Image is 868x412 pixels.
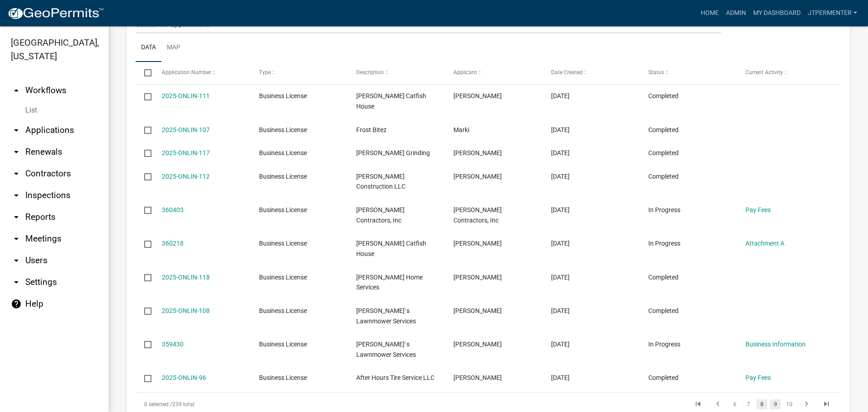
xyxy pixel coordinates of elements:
[648,126,679,133] span: Completed
[818,399,835,409] a: go to last page
[551,149,570,156] span: 01/07/2025
[259,69,271,76] span: Type
[356,92,426,110] span: Parker’s Catfish House
[551,274,570,281] span: 01/06/2025
[745,374,771,381] a: Pay Fees
[551,341,570,348] span: 01/04/2025
[259,92,307,99] span: Business License
[356,149,430,156] span: Eunice Stump Grinding
[453,341,502,348] span: Heather Ortiz
[259,126,307,133] span: Business License
[741,397,755,412] li: page 7
[11,255,22,266] i: arrow_drop_down
[259,173,307,180] span: Business License
[250,62,348,84] datatable-header-cell: Type
[769,397,782,412] li: page 9
[640,62,737,84] datatable-header-cell: Status
[551,69,583,76] span: Date Created
[737,62,834,84] datatable-header-cell: Current Activity
[162,341,184,348] a: 359430
[804,5,861,22] a: jtpermenter
[162,274,210,281] a: 2025-ONLIN-118
[136,62,153,84] datatable-header-cell: Select
[745,69,783,76] span: Current Activity
[743,399,754,409] a: 7
[356,307,416,325] span: Bryan`s Lawnmower Services
[697,5,722,22] a: Home
[453,240,502,247] span: Davis Parker
[729,399,740,409] a: 6
[551,92,570,99] span: 01/08/2025
[745,206,771,213] a: Pay Fees
[162,92,210,99] a: 2025-ONLIN-111
[648,307,679,314] span: Completed
[356,173,406,190] span: Batts Construction LLC
[782,397,797,412] li: page 10
[356,240,426,257] span: Parker’s Catfish House
[259,206,307,213] span: Business License
[11,190,22,201] i: arrow_drop_down
[11,125,22,136] i: arrow_drop_down
[709,399,726,409] a: go to previous page
[259,307,307,314] span: Business License
[453,206,502,224] span: Lindsey Contractors, Inc
[445,62,542,84] datatable-header-cell: Applicant
[453,149,502,156] span: Joe Eunice
[136,33,161,62] a: Data
[648,274,679,281] span: Completed
[551,126,570,133] span: 01/07/2025
[356,206,405,224] span: Lindsey Contractors, Inc
[11,277,22,288] i: arrow_drop_down
[153,62,250,84] datatable-header-cell: Application Number
[648,173,679,180] span: Completed
[356,126,387,133] span: Frost Bitez
[453,374,502,381] span: Savanah C Williams
[356,374,434,381] span: After Hours Tire Service LLC
[11,85,22,96] i: arrow_drop_up
[728,397,741,412] li: page 6
[551,307,570,314] span: 01/04/2025
[11,168,22,179] i: arrow_drop_down
[551,374,570,381] span: 01/02/2025
[648,69,664,76] span: Status
[259,274,307,281] span: Business License
[144,401,172,407] span: 0 selected /
[648,240,680,247] span: In Progress
[745,240,784,247] a: Attachment A
[755,397,769,412] li: page 8
[162,240,184,247] a: 360218
[453,69,477,76] span: Applicant
[453,173,502,180] span: Jesse Batts
[356,274,423,291] span: Jenks Home Services
[162,173,210,180] a: 2025-ONLIN-112
[348,62,445,84] datatable-header-cell: Description
[162,206,184,213] a: 360403
[770,399,781,409] a: 9
[11,212,22,223] i: arrow_drop_down
[745,341,806,348] a: Business Information
[453,274,502,281] span: Glenn S Jenks
[798,399,815,409] a: go to next page
[11,147,22,157] i: arrow_drop_down
[453,92,502,99] span: Davis Parker
[162,307,210,314] a: 2025-ONLIN-108
[648,149,679,156] span: Completed
[162,126,210,133] a: 2025-ONLIN-107
[551,206,570,213] span: 01/07/2025
[648,374,679,381] span: Completed
[453,126,469,133] span: Marki
[11,298,22,309] i: help
[689,399,707,409] a: go to first page
[259,149,307,156] span: Business License
[783,399,795,409] a: 10
[162,374,206,381] a: 2025-ONLIN-96
[11,233,22,244] i: arrow_drop_down
[356,69,384,76] span: Description
[161,33,186,62] a: Map
[356,341,416,358] span: Bryan`s Lawnmower Services
[648,92,679,99] span: Completed
[542,62,639,84] datatable-header-cell: Date Created
[162,149,210,156] a: 2025-ONLIN-117
[756,399,767,409] a: 8
[259,374,307,381] span: Business License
